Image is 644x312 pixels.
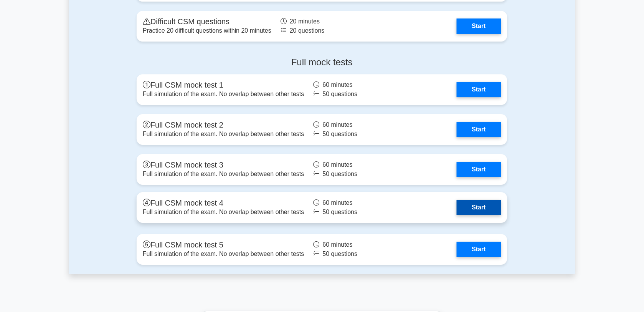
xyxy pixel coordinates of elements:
a: Start [457,82,501,97]
a: Start [457,242,501,257]
a: Start [457,200,501,215]
h4: Full mock tests [137,57,507,68]
a: Start [457,18,501,34]
a: Start [457,122,501,137]
a: Start [457,162,501,177]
